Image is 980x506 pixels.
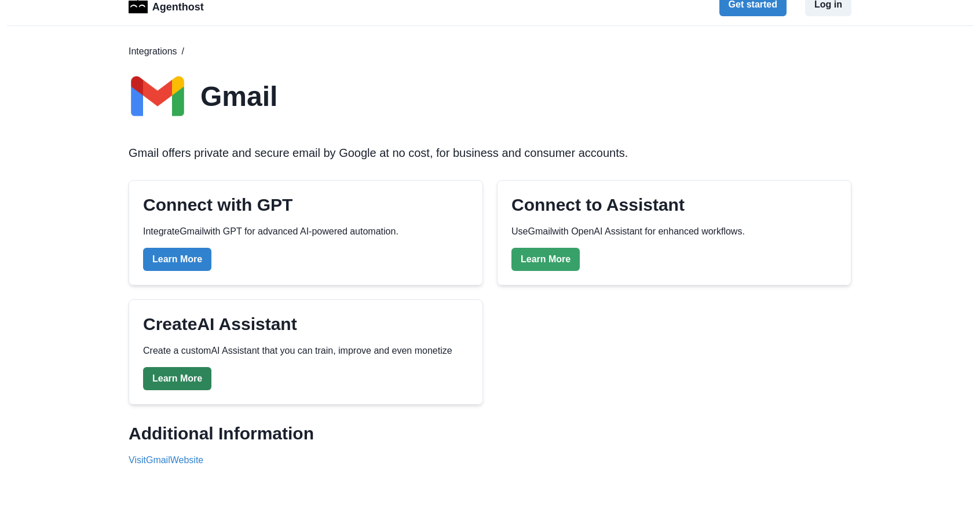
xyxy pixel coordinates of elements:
[511,225,745,239] p: Use Gmail with OpenAI Assistant for enhanced workflows.
[143,314,297,335] h2: Create AI Assistant
[129,423,851,444] h2: Additional Information
[129,144,851,162] p: Gmail offers private and secure email by Google at no cost, for business and consumer accounts.
[511,248,580,271] a: Learn More
[143,248,211,271] a: Learn More
[143,344,452,358] p: Create a custom AI Assistant that you can train, improve and even monetize
[143,195,292,215] h2: Connect with GPT
[511,195,685,215] h2: Connect to Assistant
[129,68,187,126] img: Gmail
[129,45,177,58] a: Integrations
[182,45,184,58] span: /
[143,367,211,390] a: Learn More
[129,455,203,465] a: Visit Gmail Website
[129,45,851,58] nav: breadcrumb
[143,225,398,239] p: Integrate Gmail with GPT for advanced AI-powered automation.
[200,83,277,111] h1: Gmail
